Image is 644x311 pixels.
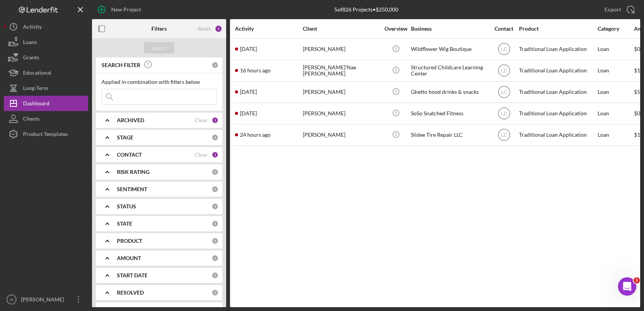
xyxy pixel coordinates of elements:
div: Long-Term [23,80,48,98]
div: Wildflower Wig Boutique [411,39,488,59]
div: SoSo Snatched Fitness [411,103,488,124]
button: Dashboard [4,96,88,111]
div: Ghetto hood drinks & snacks [411,82,488,102]
div: 0 [212,62,219,69]
span: 1 [634,277,640,283]
div: Educational [23,65,51,82]
time: 2025-08-08 18:59 [240,46,257,52]
text: LC [501,68,507,74]
div: 1 [212,151,219,158]
div: Loan [598,103,633,124]
text: JR [9,298,14,302]
div: [PERSON_NAME]'Nae [PERSON_NAME] [303,61,379,81]
b: Filters [151,26,167,32]
div: Dashboard [23,96,49,113]
div: Overview [381,26,410,32]
div: Product [519,26,596,32]
div: [PERSON_NAME] [303,82,379,102]
div: Client [303,26,379,32]
button: New Project [92,2,149,17]
b: SENTIMENT [117,186,147,192]
button: JR[PERSON_NAME] [4,292,88,307]
button: Product Templates [4,126,88,142]
iframe: Intercom live chat [618,277,636,296]
b: ARCHIVED [117,117,144,123]
b: AMOUNT [117,255,141,261]
div: 0 [212,186,219,193]
div: 0 [212,272,219,279]
div: New Project [111,2,141,17]
b: STATE [117,221,132,227]
div: Loans [23,34,37,52]
b: START DATE [117,272,148,278]
div: Traditional Loan Application [519,39,596,59]
div: Activity [235,26,302,32]
div: Applied in combination with filters below [102,79,217,85]
b: CONTACT [117,152,142,158]
div: 0 [212,203,219,210]
div: Structured Childcare Learning Center [411,61,488,81]
div: [PERSON_NAME] [303,125,379,145]
text: LC [501,47,507,52]
div: 0 [212,169,219,175]
div: 0 [212,237,219,244]
time: 2025-08-12 00:49 [240,67,271,74]
text: LC [501,133,507,138]
div: Product Templates [23,126,68,144]
div: Traditional Loan Application [519,103,596,124]
button: Grants [4,50,88,65]
div: [PERSON_NAME] [303,39,379,59]
div: Loan [598,39,633,59]
div: Category [598,26,633,32]
div: 0 [212,134,219,141]
b: RESOLVED [117,290,144,296]
div: 5 of 826 Projects • $250,000 [334,7,398,13]
div: Clear [195,152,208,158]
div: [PERSON_NAME] [303,103,379,124]
text: LC [501,90,507,95]
div: Slidee Tire Repair LLC [411,125,488,145]
b: STAGE [117,134,133,141]
button: Educational [4,65,88,80]
time: 2025-07-16 18:38 [240,110,257,116]
div: 0 [212,289,219,296]
div: Activity [23,19,42,36]
button: Clients [4,111,88,126]
time: 2025-08-04 20:38 [240,89,257,95]
div: Reset [198,26,211,32]
div: Grants [23,50,39,67]
div: Contact [490,26,518,32]
div: Traditional Loan Application [519,82,596,102]
div: 0 [212,255,219,262]
div: Traditional Loan Application [519,61,596,81]
div: 1 [212,117,219,124]
div: Business [411,26,488,32]
div: [PERSON_NAME] [19,292,69,309]
b: RISK RATING [117,169,149,175]
div: Loan [598,125,633,145]
button: Activity [4,19,88,34]
button: Export [597,2,640,17]
b: PRODUCT [117,238,142,244]
div: Clients [23,111,39,128]
div: 0 [212,220,219,227]
button: Long-Term [4,80,88,96]
time: 2025-08-11 16:31 [240,132,271,138]
b: SEARCH FILTER [102,62,140,68]
div: Clear [195,117,208,123]
div: Apply [152,42,166,54]
text: LC [501,111,507,116]
button: Loans [4,34,88,50]
b: STATUS [117,203,136,210]
div: 2 [215,25,222,33]
div: Loan [598,82,633,102]
div: Traditional Loan Application [519,125,596,145]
